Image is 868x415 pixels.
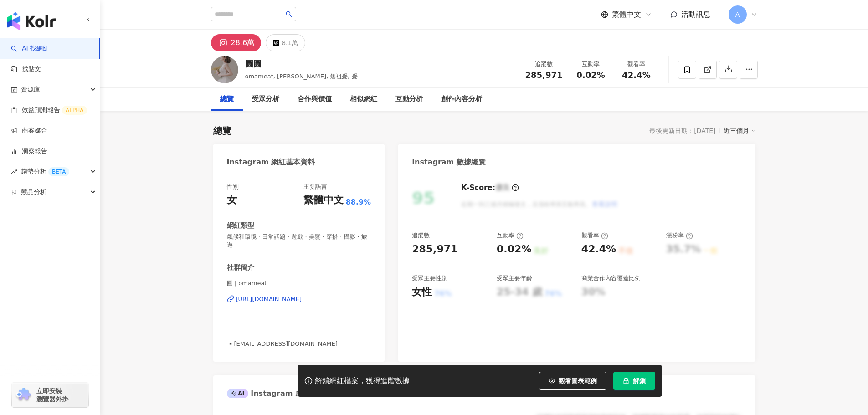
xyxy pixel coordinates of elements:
div: 創作內容分析 [441,94,482,105]
div: 受眾主要年齡 [497,274,532,282]
span: 氣候和環境 · 日常話題 · 遊戲 · 美髮 · 穿搭 · 攝影 · 旅遊 [227,233,371,249]
a: 找貼文 [11,65,41,74]
span: 繁體中文 [612,10,641,20]
span: rise [11,169,17,175]
div: 0.02% [497,242,531,256]
div: 主要語言 [303,183,327,191]
span: ▪️[EMAIL_ADDRESS][DOMAIN_NAME] [227,340,338,347]
img: chrome extension [15,388,32,402]
a: [URL][DOMAIN_NAME] [227,295,371,303]
div: 最後更新日期：[DATE] [649,127,715,134]
span: search [286,11,292,17]
span: 0.02% [576,71,605,80]
button: 觀看圖表範例 [539,372,606,390]
div: 社群簡介 [227,263,254,272]
div: 28.6萬 [231,36,255,49]
span: A [735,10,740,20]
div: 追蹤數 [412,231,430,240]
span: 圓 | omameat [227,279,371,287]
div: 解鎖網紅檔案，獲得進階數據 [315,376,410,386]
button: 解鎖 [613,372,655,390]
div: 網紅類型 [227,221,254,231]
div: 商業合作內容覆蓋比例 [581,274,641,282]
div: 觀看率 [619,60,654,69]
div: 繁體中文 [303,193,344,207]
div: 285,971 [412,242,457,256]
a: 效益預測報告ALPHA [11,106,87,115]
span: 觀看圖表範例 [559,377,597,384]
div: 合作與價值 [298,94,332,105]
div: Instagram 網紅基本資料 [227,157,315,167]
div: [URL][DOMAIN_NAME] [236,295,302,303]
a: 商案媒合 [11,126,47,135]
span: omameat, [PERSON_NAME], 焦祖爰, 爰 [245,73,358,80]
span: 資源庫 [21,79,40,100]
div: 互動分析 [395,94,423,105]
div: 總覽 [213,124,231,137]
span: 競品分析 [21,182,46,202]
span: 趨勢分析 [21,161,69,182]
div: 互動率 [497,231,524,240]
a: searchAI 找網紅 [11,44,49,53]
div: 總覽 [220,94,234,105]
div: BETA [48,167,69,176]
div: 女性 [412,285,432,299]
div: K-Score : [461,183,519,193]
div: 互動率 [574,60,608,69]
span: 解鎖 [633,377,646,384]
span: 立即安裝 瀏覽器外掛 [36,387,68,403]
button: 8.1萬 [266,34,305,51]
a: chrome extension立即安裝 瀏覽器外掛 [12,383,88,407]
span: 88.9% [346,197,371,207]
div: 漲粉率 [666,231,693,240]
div: 近三個月 [724,125,755,137]
span: 42.4% [622,71,650,80]
div: 相似網紅 [350,94,377,105]
span: 活動訊息 [681,10,710,19]
span: lock [623,378,629,384]
div: 追蹤數 [525,60,563,69]
button: 28.6萬 [211,34,262,51]
div: 觀看率 [581,231,608,240]
div: 42.4% [581,242,616,256]
div: 女 [227,193,237,207]
img: KOL Avatar [211,56,238,83]
div: 受眾主要性別 [412,274,447,282]
span: 285,971 [525,70,563,80]
img: logo [7,12,56,30]
div: 8.1萬 [282,36,298,49]
a: 洞察報告 [11,147,47,156]
div: 受眾分析 [252,94,279,105]
div: 圓圓 [245,58,358,69]
div: 性別 [227,183,239,191]
div: Instagram 數據總覽 [412,157,486,167]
